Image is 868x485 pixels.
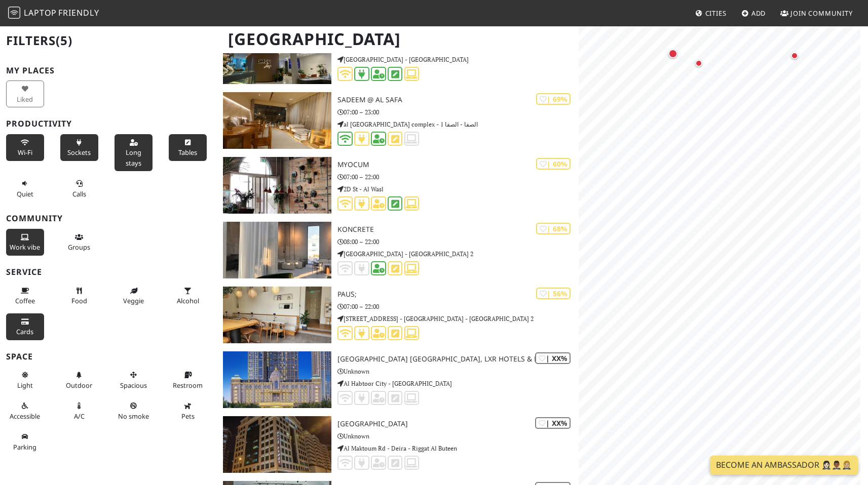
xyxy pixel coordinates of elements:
a: LaptopFriendly LaptopFriendly [8,5,99,22]
a: Add [737,4,770,22]
span: Join Community [790,9,853,18]
span: Veggie [123,296,144,305]
button: Wi-Fi [6,134,44,161]
button: Accessible [6,397,44,424]
p: 07:00 – 23:00 [337,107,579,117]
span: Long stays [126,148,141,167]
span: Parking [13,442,36,452]
a: Myocum | 60% Myocum 07:00 – 22:00 2D St - Al Wasl [217,157,579,214]
button: Calls [60,175,98,202]
button: A/C [60,397,98,424]
h3: My Places [6,66,211,75]
button: Light [6,367,44,393]
span: Coffee [15,296,35,305]
span: Power sockets [67,148,91,157]
span: Stable Wi-Fi [18,148,32,157]
p: al [GEOGRAPHIC_DATA] complex - الصفا - الصفا 1 [337,119,579,129]
p: 08:00 – 22:00 [337,237,579,247]
button: Coffee [6,282,44,309]
div: Map marker [791,52,803,64]
p: 07:00 – 22:00 [337,302,579,311]
span: Work-friendly tables [178,148,197,157]
p: 07:00 – 22:00 [337,172,579,182]
span: Add [751,9,766,18]
img: Paus; [223,287,331,343]
a: Habtoor Palace Dubai, LXR Hotels & Resorts | XX% [GEOGRAPHIC_DATA] [GEOGRAPHIC_DATA], LXR Hotels ... [217,351,579,408]
p: [STREET_ADDRESS] - [GEOGRAPHIC_DATA] - [GEOGRAPHIC_DATA] 2 [337,314,579,324]
p: Al Maktoum Rd - Deira - Riggat Al Buteen [337,443,579,453]
h3: Service [6,267,211,277]
div: | XX% [535,417,571,429]
span: Group tables [68,242,90,252]
h3: Space [6,352,211,361]
p: 2D St - Al Wasl [337,184,579,194]
img: Sadeem @ Al Safa [223,92,331,149]
span: Friendly [58,7,99,18]
span: Restroom [173,381,203,390]
span: People working [10,242,40,252]
button: Sockets [60,134,98,161]
span: Pet friendly [181,412,195,421]
h2: Filters [6,25,211,56]
span: Alcohol [177,296,199,305]
span: Cities [705,9,727,18]
span: Quiet [17,189,33,198]
button: Spacious [115,367,153,393]
button: Long stays [115,134,153,171]
a: Join Community [776,4,857,22]
div: Map marker [695,60,707,72]
p: Unknown [337,431,579,441]
span: Outdoor area [66,381,92,390]
span: (5) [56,32,72,49]
button: Restroom [169,367,207,393]
h3: [GEOGRAPHIC_DATA] [337,420,579,428]
button: Parking [6,428,44,455]
button: Pets [169,397,207,424]
button: No smoke [115,397,153,424]
div: | 68% [536,223,571,234]
img: LaptopFriendly [8,7,20,19]
span: Air conditioned [74,412,85,421]
h3: Paus; [337,290,579,299]
a: Sadeem @ Al Safa | 69% Sadeem @ Al Safa 07:00 – 23:00 al [GEOGRAPHIC_DATA] complex - الصفا - الصفا 1 [217,92,579,149]
img: Myocum [223,157,331,214]
p: [GEOGRAPHIC_DATA] - [GEOGRAPHIC_DATA] 2 [337,249,579,259]
div: | 56% [536,288,571,299]
span: Food [71,296,87,305]
h1: [GEOGRAPHIC_DATA] [220,25,577,53]
div: | 69% [536,93,571,105]
a: Cities [691,4,731,22]
button: Outdoor [60,367,98,393]
button: Work vibe [6,229,44,256]
h3: Sadeem @ Al Safa [337,96,579,104]
img: KONCRETE [223,222,331,278]
span: Credit cards [16,327,33,336]
span: Laptop [24,7,57,18]
button: Groups [60,229,98,256]
span: Spacious [120,381,147,390]
a: Paus; | 56% Paus; 07:00 – 22:00 [STREET_ADDRESS] - [GEOGRAPHIC_DATA] - [GEOGRAPHIC_DATA] 2 [217,287,579,343]
span: Smoke free [118,412,149,421]
img: Habtoor Palace Dubai, LXR Hotels & Resorts [223,351,331,408]
button: Alcohol [169,282,207,309]
span: Video/audio calls [72,189,86,198]
button: Quiet [6,175,44,202]
div: | XX% [535,352,571,364]
a: Moscow Hotel | XX% [GEOGRAPHIC_DATA] Unknown Al Maktoum Rd - Deira - Riggat Al Buteen [217,416,579,473]
div: Map marker [668,49,682,62]
button: Food [60,282,98,309]
img: Moscow Hotel [223,416,331,473]
span: Natural light [17,381,33,390]
button: Veggie [115,282,153,309]
span: Accessible [10,412,40,421]
h3: KONCRETE [337,225,579,234]
a: KONCRETE | 68% KONCRETE 08:00 – 22:00 [GEOGRAPHIC_DATA] - [GEOGRAPHIC_DATA] 2 [217,222,579,278]
p: Unknown [337,367,579,376]
button: Cards [6,313,44,340]
h3: Community [6,214,211,223]
h3: Myocum [337,160,579,169]
h3: Productivity [6,119,211,129]
h3: [GEOGRAPHIC_DATA] [GEOGRAPHIC_DATA], LXR Hotels & Resorts [337,355,579,363]
button: Tables [169,134,207,161]
p: Al Habtoor City - [GEOGRAPHIC_DATA] [337,379,579,388]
